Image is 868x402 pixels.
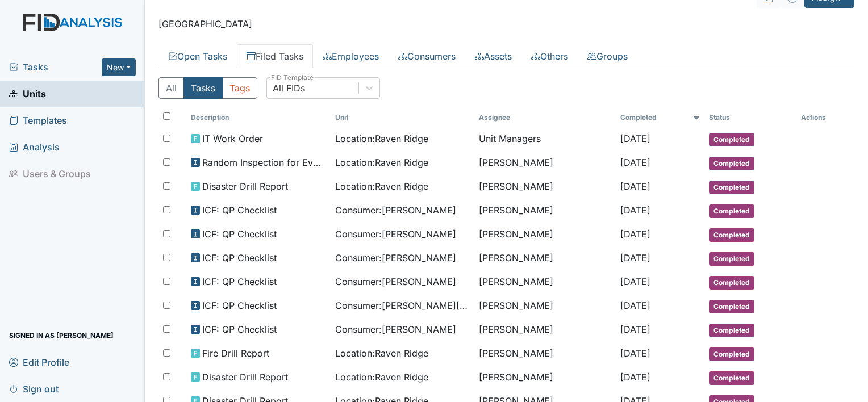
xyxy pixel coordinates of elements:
a: Employees [313,44,389,68]
span: [DATE] [620,371,650,383]
th: Toggle SortBy [616,108,704,127]
td: [PERSON_NAME] [474,199,616,223]
span: Disaster Drill Report [202,370,288,384]
span: Completed [709,204,754,218]
span: ICF: QP Checklist [202,203,277,217]
span: Completed [709,324,754,337]
span: ICF: QP Checklist [202,299,277,312]
div: All FIDs [273,81,305,95]
p: [GEOGRAPHIC_DATA] [158,17,854,31]
span: Units [9,85,46,103]
a: Consumers [389,44,465,68]
span: Edit Profile [9,353,69,371]
span: Consumer : [PERSON_NAME] [335,323,456,336]
button: New [102,58,136,76]
div: Type filter [158,77,257,99]
span: Consumer : [PERSON_NAME] [335,251,456,265]
span: Consumer : [PERSON_NAME] [335,203,456,217]
span: Disaster Drill Report [202,179,288,193]
span: [DATE] [620,228,650,240]
span: [DATE] [620,347,650,359]
td: [PERSON_NAME] [474,246,616,270]
span: Completed [709,157,754,170]
span: Location : Raven Ridge [335,156,428,169]
button: Tasks [183,77,223,99]
span: Completed [709,300,754,313]
th: Actions [796,108,853,127]
a: Others [521,44,578,68]
span: [DATE] [620,252,650,263]
span: Completed [709,347,754,361]
span: [DATE] [620,181,650,192]
span: ICF: QP Checklist [202,251,277,265]
td: [PERSON_NAME] [474,175,616,199]
span: [DATE] [620,300,650,311]
td: [PERSON_NAME] [474,270,616,294]
span: Signed in as [PERSON_NAME] [9,326,114,344]
span: Consumer : [PERSON_NAME][GEOGRAPHIC_DATA] [335,299,470,312]
span: Consumer : [PERSON_NAME] [335,227,456,241]
span: Completed [709,252,754,266]
span: Completed [709,181,754,194]
th: Toggle SortBy [186,108,331,127]
span: Templates [9,112,67,129]
td: [PERSON_NAME] [474,318,616,342]
span: Analysis [9,139,60,156]
th: Toggle SortBy [704,108,796,127]
span: ICF: QP Checklist [202,275,277,288]
td: [PERSON_NAME] [474,342,616,366]
span: Location : Raven Ridge [335,346,428,360]
span: Location : Raven Ridge [335,179,428,193]
span: Location : Raven Ridge [335,132,428,145]
span: Completed [709,371,754,385]
span: [DATE] [620,204,650,216]
td: [PERSON_NAME] [474,223,616,246]
button: Tags [222,77,257,99]
input: Toggle All Rows Selected [163,112,170,120]
span: Completed [709,133,754,146]
span: Random Inspection for Evening [202,156,326,169]
span: Consumer : [PERSON_NAME] [335,275,456,288]
span: Fire Drill Report [202,346,269,360]
span: [DATE] [620,133,650,144]
span: Sign out [9,380,59,397]
a: Groups [578,44,637,68]
a: Assets [465,44,521,68]
span: Completed [709,228,754,242]
td: [PERSON_NAME] [474,151,616,175]
span: Location : Raven Ridge [335,370,428,384]
span: [DATE] [620,324,650,335]
a: Tasks [9,60,102,74]
td: [PERSON_NAME] [474,366,616,390]
span: [DATE] [620,157,650,168]
span: Completed [709,276,754,290]
span: ICF: QP Checklist [202,227,277,241]
a: Filed Tasks [237,44,313,68]
button: All [158,77,184,99]
a: Open Tasks [158,44,237,68]
td: Unit Managers [474,127,616,151]
th: Toggle SortBy [331,108,475,127]
span: [DATE] [620,276,650,287]
td: [PERSON_NAME] [474,294,616,318]
span: IT Work Order [202,132,263,145]
th: Assignee [474,108,616,127]
span: ICF: QP Checklist [202,323,277,336]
